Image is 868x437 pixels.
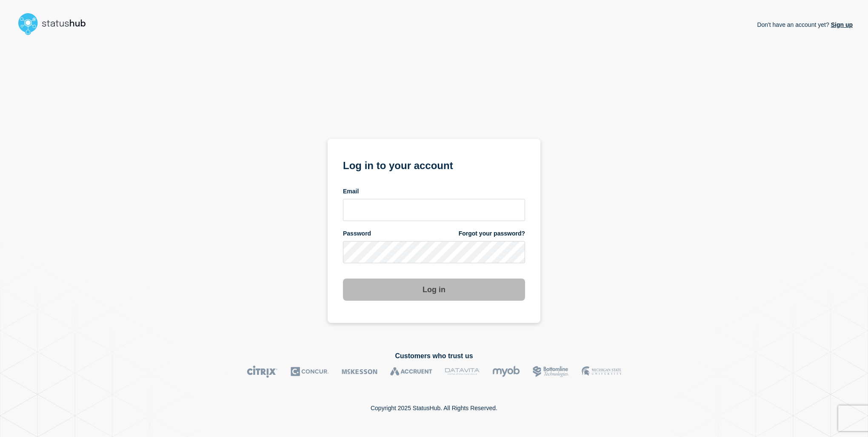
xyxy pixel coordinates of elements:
img: StatusHub logo [15,10,96,37]
span: Email [343,187,359,195]
img: MSU logo [582,365,621,378]
p: Copyright 2025 StatusHub. All Rights Reserved. [371,405,497,411]
h1: Log in to your account [343,157,525,172]
img: DataVita logo [445,365,480,378]
input: email input [343,199,525,221]
img: Citrix logo [247,365,278,378]
img: Bottomline logo [533,365,569,378]
a: Sign up [829,21,853,28]
a: Forgot your password? [459,230,525,238]
button: Log in [343,279,525,301]
img: Concur logo [291,365,329,378]
h2: Customers who trust us [15,352,853,360]
img: Accruent logo [390,365,432,378]
p: Don't have an account yet? [757,14,853,35]
span: Password [343,230,371,238]
img: McKesson logo [342,365,377,378]
input: password input [343,241,525,263]
img: myob logo [492,365,520,378]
